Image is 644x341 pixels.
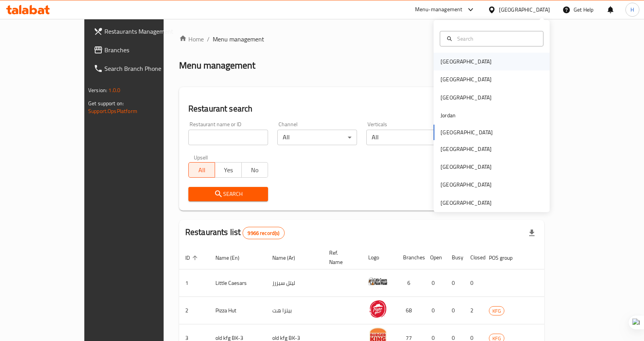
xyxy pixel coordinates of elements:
[424,297,446,324] td: 0
[277,130,357,145] div: All
[104,45,186,55] span: Branches
[87,41,192,59] a: Branches
[209,269,266,297] td: Little Caesars
[215,162,241,178] button: Yes
[424,269,446,297] td: 0
[108,85,120,95] span: 1.0.0
[185,226,285,239] h2: Restaurants list
[266,269,323,297] td: ليتل سيزرز
[245,165,265,176] span: No
[104,64,186,73] span: Search Branch Phone
[446,297,464,324] td: 0
[441,180,492,189] div: [GEOGRAPHIC_DATA]
[104,27,186,36] span: Restaurants Management
[179,59,255,72] h2: Menu management
[397,297,424,324] td: 68
[366,130,446,145] div: All
[88,85,107,95] span: Version:
[441,199,492,207] div: [GEOGRAPHIC_DATA]
[397,269,424,297] td: 6
[424,246,446,269] th: Open
[179,297,209,324] td: 2
[368,272,388,291] img: Little Caesars
[489,307,504,315] span: KFG
[441,93,492,102] div: [GEOGRAPHIC_DATA]
[489,253,523,262] span: POS group
[192,165,212,176] span: All
[329,248,353,267] span: Ref. Name
[179,34,544,44] nav: breadcrumb
[188,187,268,201] button: Search
[188,162,215,178] button: All
[272,253,305,262] span: Name (Ar)
[241,162,268,178] button: No
[630,5,634,14] span: H
[397,246,424,269] th: Branches
[523,224,541,242] div: Export file
[441,163,492,171] div: [GEOGRAPHIC_DATA]
[213,34,264,44] span: Menu management
[441,145,492,153] div: [GEOGRAPHIC_DATA]
[441,57,492,66] div: [GEOGRAPHIC_DATA]
[446,246,464,269] th: Busy
[243,227,284,239] div: Total records count
[362,246,397,269] th: Logo
[88,106,137,116] a: Support.OpsPlatform
[188,103,535,115] h2: Restaurant search
[464,246,483,269] th: Closed
[207,34,210,44] li: /
[185,253,200,262] span: ID
[499,5,550,14] div: [GEOGRAPHIC_DATA]
[441,75,492,84] div: [GEOGRAPHIC_DATA]
[266,297,323,324] td: بيتزا هت
[88,98,124,108] span: Get support on:
[195,189,262,199] span: Search
[209,297,266,324] td: Pizza Hut
[87,59,192,78] a: Search Branch Phone
[415,5,463,14] div: Menu-management
[243,230,284,237] span: 9966 record(s)
[194,154,208,160] label: Upsell
[464,269,483,297] td: 0
[87,22,192,41] a: Restaurants Management
[218,165,238,176] span: Yes
[446,269,464,297] td: 0
[441,111,456,120] div: Jordan
[464,297,483,324] td: 2
[188,130,268,145] input: Search for restaurant name or ID..
[215,253,249,262] span: Name (En)
[368,299,388,319] img: Pizza Hut
[454,34,538,43] input: Search
[179,269,209,297] td: 1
